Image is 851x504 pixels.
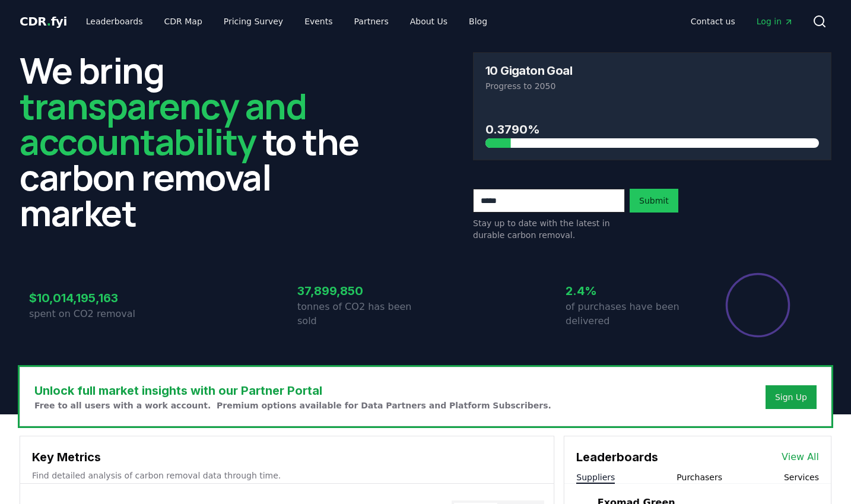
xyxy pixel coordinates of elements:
[20,52,378,230] h2: We bring to the carbon removal market
[473,217,625,241] p: Stay up to date with the latest in durable carbon removal.
[345,11,398,32] a: Partners
[681,11,803,32] nav: Main
[34,400,551,411] p: Free to all users with a work account. Premium options available for Data Partners and Platform S...
[20,14,67,28] span: CDR fyi
[214,11,293,32] a: Pricing Survey
[29,289,157,307] h3: $10,014,195,163
[20,13,67,30] a: CDR.fyi
[47,14,51,28] span: .
[784,471,819,483] button: Services
[775,391,807,403] a: Sign Up
[766,385,817,409] button: Sign Up
[485,121,819,138] h3: 0.3790%
[32,448,542,466] h3: Key Metrics
[29,307,157,321] p: spent on CO2 removal
[485,80,819,92] p: Progress to 2050
[295,11,342,32] a: Events
[630,189,678,213] button: Submit
[297,282,425,300] h3: 37,899,850
[20,81,306,166] span: transparency and accountability
[77,11,153,32] a: Leaderboards
[77,11,497,32] nav: Main
[782,450,819,464] a: View All
[725,272,791,338] div: Percentage of sales delivered
[681,11,745,32] a: Contact us
[566,282,694,300] h3: 2.4%
[566,300,694,328] p: of purchases have been delivered
[155,11,212,32] a: CDR Map
[485,65,572,77] h3: 10 Gigaton Goal
[297,300,425,328] p: tonnes of CO2 has been sold
[34,382,551,400] h3: Unlock full market insights with our Partner Portal
[677,471,722,483] button: Purchasers
[576,448,658,466] h3: Leaderboards
[401,11,457,32] a: About Us
[32,470,542,481] p: Find detailed analysis of carbon removal data through time.
[459,11,497,32] a: Blog
[747,11,803,32] a: Log in
[576,471,615,483] button: Suppliers
[757,15,793,27] span: Log in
